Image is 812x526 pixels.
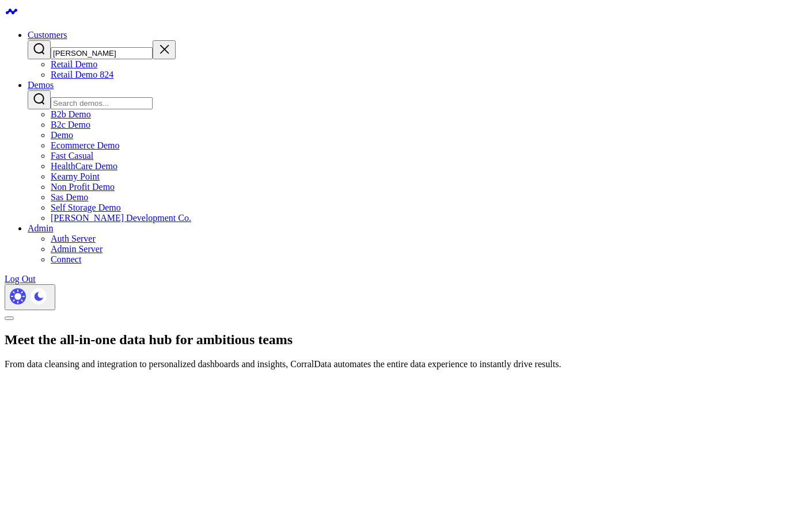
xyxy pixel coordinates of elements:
a: Auth Server [51,234,96,243]
input: Search customers input [51,47,153,59]
a: Admin [28,223,53,233]
input: Search demos input [51,97,153,109]
h1: Meet the all-in-one data hub for ambitious teams [5,332,807,348]
a: Retail Demo [51,59,97,69]
a: Sas Demo [51,192,88,202]
a: B2b Demo [51,109,91,119]
a: Demos [28,80,54,90]
button: Clear search [153,40,176,59]
a: B2c Demo [51,120,90,129]
a: Log Out [5,274,36,284]
a: Admin Server [51,244,103,254]
a: HealthCare Demo [51,161,117,171]
a: [PERSON_NAME] Development Co. [51,213,191,223]
a: Fast Casual [51,151,93,161]
a: Retail Demo 824 [51,70,113,79]
a: Customers [28,30,67,40]
a: Ecommerce Demo [51,140,120,150]
a: Connect [51,254,81,264]
a: Self Storage Demo [51,203,121,212]
a: Demo [51,130,73,140]
a: Kearny Point [51,171,100,181]
button: Search customers button [28,40,51,59]
a: Non Profit Demo [51,182,115,192]
p: From data cleansing and integration to personalized dashboards and insights, CorralData automates... [5,359,807,369]
button: Search demos button [28,90,51,109]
